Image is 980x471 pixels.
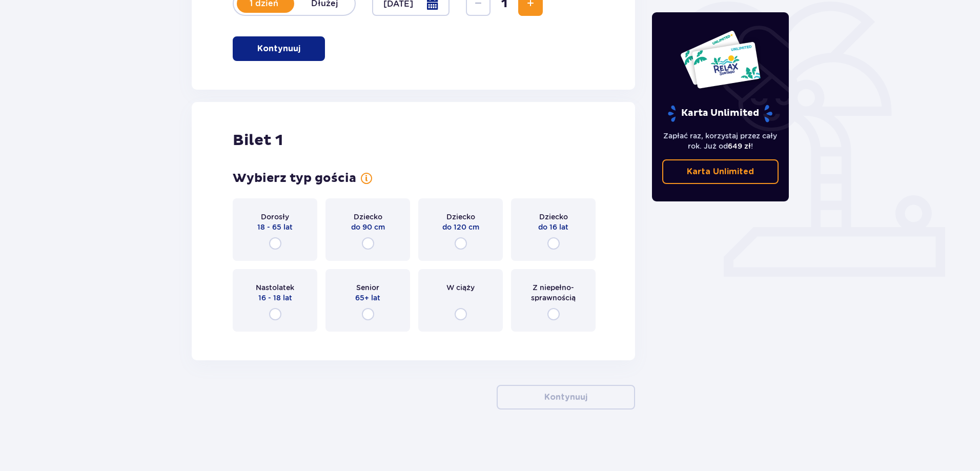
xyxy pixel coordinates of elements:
p: Nastolatek [256,282,294,293]
button: Kontynuuj [233,36,325,61]
p: Bilet 1 [233,131,283,150]
p: W ciąży [446,282,475,293]
p: 65+ lat [355,293,380,303]
p: Zapłać raz, korzystaj przez cały rok. Już od ! [662,131,779,151]
p: Kontynuuj [257,43,300,54]
p: Z niepełno­sprawnością [520,282,586,303]
button: Kontynuuj [497,385,635,409]
p: Wybierz typ gościa [233,171,356,186]
p: Dorosły [261,212,289,222]
a: Karta Unlimited [662,159,779,184]
span: 649 zł [728,142,751,150]
p: Karta Unlimited [667,105,773,122]
p: 16 - 18 lat [258,293,292,303]
p: Senior [356,282,379,293]
p: do 90 cm [351,222,385,232]
p: 18 - 65 lat [257,222,293,232]
p: Kontynuuj [544,392,587,403]
p: Karta Unlimited [687,166,754,177]
p: Dziecko [446,212,475,222]
p: do 120 cm [442,222,479,232]
p: Dziecko [354,212,382,222]
p: do 16 lat [538,222,568,232]
p: Dziecko [539,212,568,222]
